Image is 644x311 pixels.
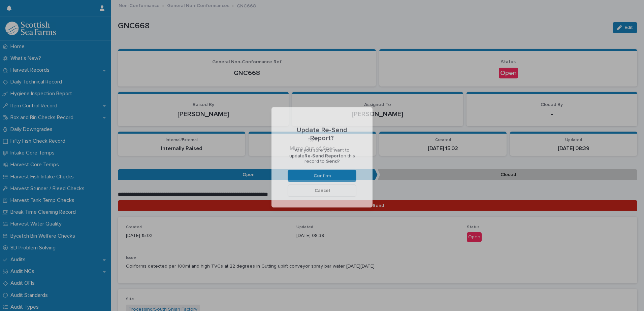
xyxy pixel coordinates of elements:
[304,153,341,158] b: Re-Send Report
[288,185,356,197] button: Cancel
[288,147,356,164] p: Are you sure you want to update on this record to ?
[314,174,331,178] span: Confirm
[288,126,356,142] p: Update Re-Send Report?
[315,188,330,193] span: Cancel
[288,170,356,182] button: Confirm
[326,159,337,164] b: Send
